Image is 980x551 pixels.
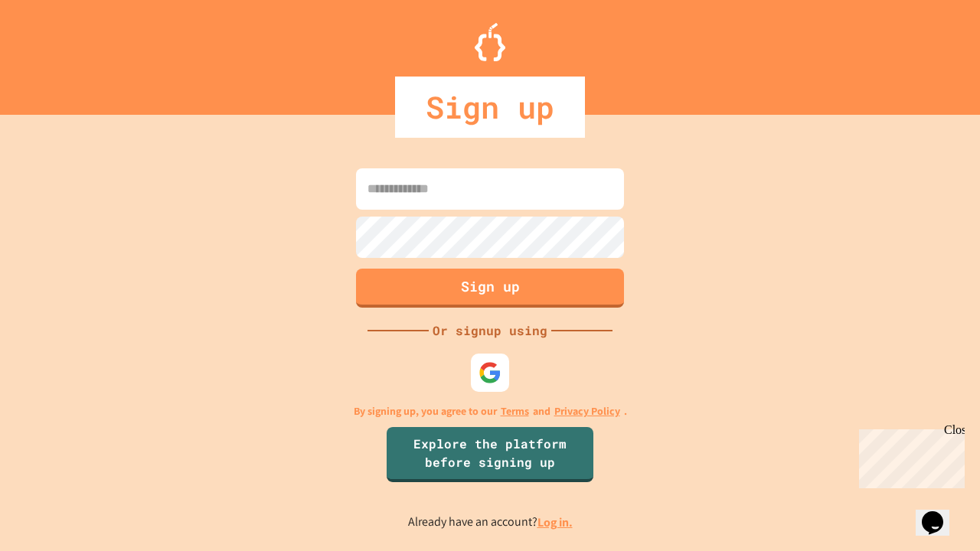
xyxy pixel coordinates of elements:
[501,403,529,419] a: Terms
[479,361,501,384] img: google-icon.svg
[916,490,965,536] iframe: chat widget
[537,514,573,530] a: Log in.
[554,403,620,419] a: Privacy Policy
[387,427,593,482] a: Explore the platform before signing up
[853,423,965,488] iframe: chat widget
[6,6,106,97] div: Chat with us now!Close
[408,513,573,532] p: Already have an account?
[429,321,551,340] div: Or signup using
[475,23,505,61] img: Logo.svg
[354,403,627,419] p: By signing up, you agree to our and .
[395,77,585,138] div: Sign up
[356,269,624,308] button: Sign up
